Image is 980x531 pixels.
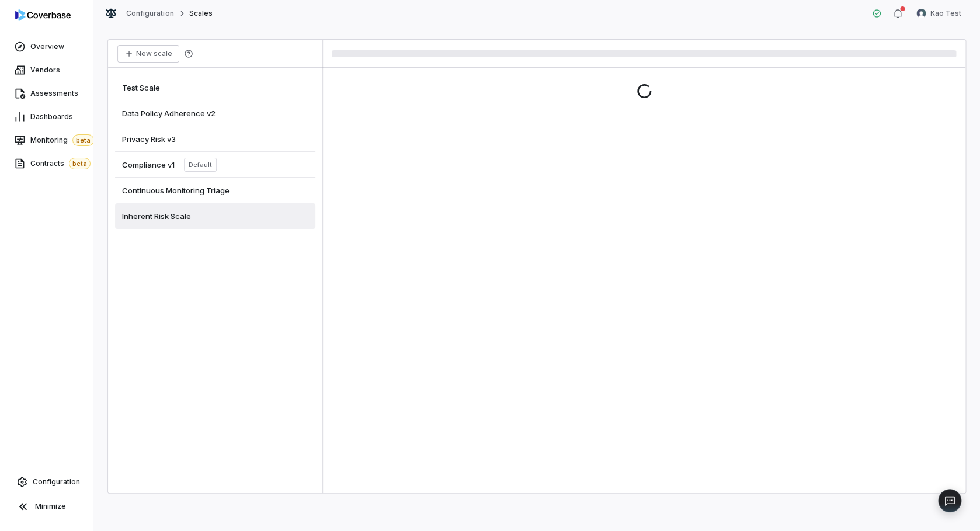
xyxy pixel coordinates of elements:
[2,130,91,151] a: Monitoringbeta
[117,45,179,63] button: New scale
[909,5,968,22] button: Kao Test avatarKao Test
[35,502,66,511] span: Minimize
[30,158,91,169] span: Contracts
[5,495,88,518] button: Minimize
[930,9,961,18] span: Kao Test
[2,60,91,81] a: Vendors
[69,158,91,169] span: beta
[30,65,60,75] span: Vendors
[115,178,315,203] a: Continuous Monitoring Triage
[122,82,160,93] span: Test Scale
[189,9,213,18] span: Scales
[122,134,176,144] span: Privacy Risk v3
[122,185,230,196] span: Continuous Monitoring Triage
[184,158,217,172] span: Default
[115,100,315,126] a: Data Policy Adherence v2
[2,153,91,174] a: Contractsbeta
[5,471,88,492] a: Configuration
[115,203,315,229] a: Inherent Risk Scale
[126,9,174,18] a: Configuration
[115,126,315,152] a: Privacy Risk v3
[30,134,94,146] span: Monitoring
[2,83,91,104] a: Assessments
[15,9,71,21] img: logo-D7KZi-bG.svg
[30,42,64,51] span: Overview
[122,108,216,119] span: Data Policy Adherence v2
[122,211,191,221] span: Inherent Risk Scale
[72,134,94,146] span: beta
[2,106,91,127] a: Dashboards
[115,75,315,100] a: Test Scale
[115,152,315,178] a: Compliance v1Default
[30,89,78,98] span: Assessments
[122,159,175,170] span: Compliance v1
[2,36,91,57] a: Overview
[916,9,926,18] img: Kao Test avatar
[33,477,80,487] span: Configuration
[30,112,73,122] span: Dashboards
